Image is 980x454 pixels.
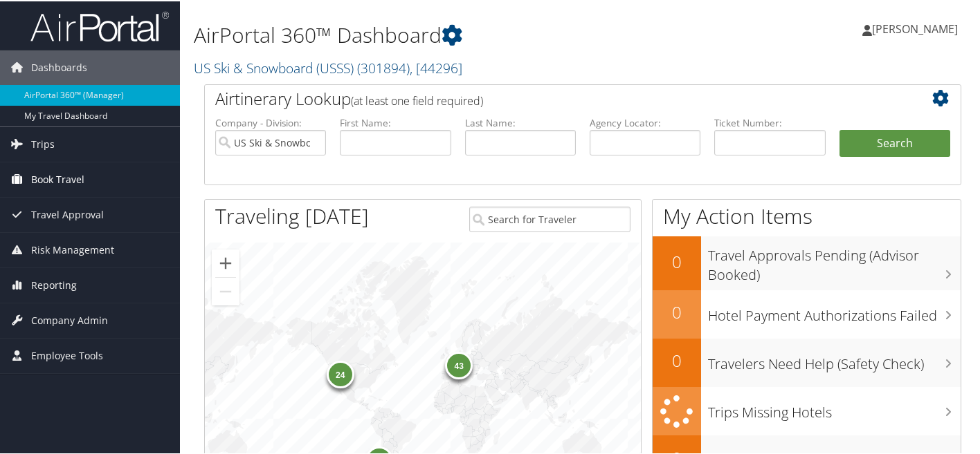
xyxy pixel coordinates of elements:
h1: My Action Items [653,200,961,229]
label: Last Name: [465,115,576,129]
span: Travel Approval [31,196,104,231]
div: 24 [327,359,354,387]
h1: AirPortal 360™ Dashboard [194,19,712,48]
span: , [ 44296 ] [410,57,462,76]
h3: Travel Approvals Pending (Advisor Booked) [708,238,961,283]
span: Company Admin [31,302,108,337]
span: Dashboards [31,49,87,84]
a: US Ski & Snowboard (USSS) [194,57,462,76]
h2: 0 [653,299,701,323]
span: Employee Tools [31,337,103,372]
h1: Traveling [DATE] [215,200,369,229]
img: airportal-logo.png [30,9,169,41]
a: Trips Missing Hotels [653,386,961,435]
span: Book Travel [31,161,84,196]
h3: Travelers Need Help (Safety Check) [708,346,961,372]
a: 0Hotel Payment Authorizations Failed [653,289,961,337]
button: Zoom out [212,276,239,304]
label: Company - Division: [215,115,326,129]
span: [PERSON_NAME] [872,20,958,35]
span: Trips [31,126,55,160]
a: [PERSON_NAME] [862,7,972,48]
label: Ticket Number: [714,115,825,129]
span: Reporting [31,267,77,301]
h3: Trips Missing Hotels [708,395,961,421]
h2: 0 [653,249,701,272]
span: Risk Management [31,231,114,266]
div: 43 [445,350,473,378]
h2: 0 [653,348,701,371]
h3: Hotel Payment Authorizations Failed [708,298,961,324]
span: ( 301894 ) [357,57,410,76]
label: First Name: [340,115,451,129]
span: (at least one field required) [351,92,483,107]
a: 0Travelers Need Help (Safety Check) [653,337,961,386]
button: Zoom in [212,248,239,276]
input: Search for Traveler [469,205,630,231]
button: Search [840,129,950,156]
h2: Airtinerary Lookup [215,86,887,109]
a: 0Travel Approvals Pending (Advisor Booked) [653,235,961,288]
label: Agency Locator: [590,115,700,129]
